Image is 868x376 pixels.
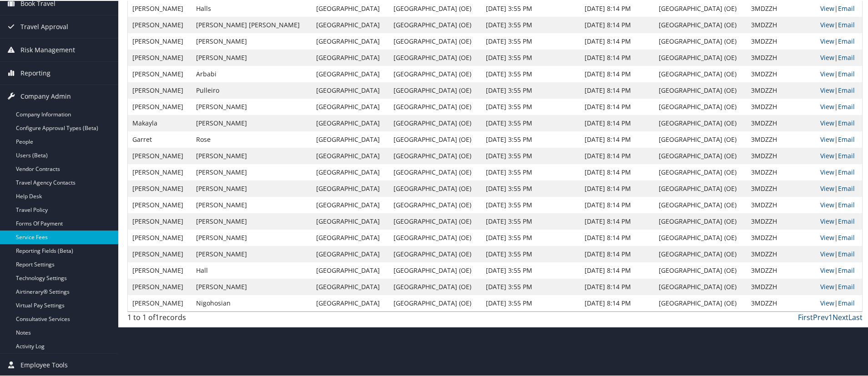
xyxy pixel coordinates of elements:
a: View [820,134,834,143]
a: Prev [813,311,828,321]
td: [DATE] 8:14 PM [580,65,654,81]
td: [GEOGRAPHIC_DATA] (OE) [389,245,481,261]
td: [GEOGRAPHIC_DATA] (OE) [654,229,747,245]
td: [GEOGRAPHIC_DATA] (OE) [654,114,747,130]
td: [DATE] 3:55 PM [481,16,580,32]
td: | [816,196,862,212]
td: 3MDZZH [747,65,816,81]
td: [DATE] 3:55 PM [481,32,580,49]
td: [PERSON_NAME] [128,261,192,278]
td: [GEOGRAPHIC_DATA] [312,212,389,229]
td: [PERSON_NAME] [128,245,192,261]
span: Employee Tools [20,353,68,376]
td: [GEOGRAPHIC_DATA] (OE) [389,49,481,65]
td: [DATE] 3:55 PM [481,229,580,245]
td: [GEOGRAPHIC_DATA] [312,98,389,114]
td: [DATE] 8:14 PM [580,261,654,278]
td: | [816,81,862,98]
td: [PERSON_NAME] [192,196,312,212]
td: [DATE] 3:55 PM [481,65,580,81]
a: Email [838,134,855,143]
td: [PERSON_NAME] [192,212,312,229]
td: [PERSON_NAME] [192,114,312,130]
td: [GEOGRAPHIC_DATA] (OE) [389,196,481,212]
td: 3MDZZH [747,49,816,65]
td: [PERSON_NAME] [128,81,192,98]
td: 3MDZZH [747,212,816,229]
a: View [820,183,834,192]
td: [DATE] 3:55 PM [481,180,580,196]
td: 3MDZZH [747,278,816,294]
td: [GEOGRAPHIC_DATA] (OE) [654,32,747,49]
td: [DATE] 3:55 PM [481,294,580,311]
a: View [820,249,834,257]
a: Email [838,3,855,12]
a: Email [838,216,855,225]
td: [GEOGRAPHIC_DATA] [312,49,389,65]
td: [DATE] 8:14 PM [580,196,654,212]
a: Email [838,69,855,77]
td: [DATE] 8:14 PM [580,98,654,114]
a: View [820,281,834,290]
td: [DATE] 3:55 PM [481,278,580,294]
td: [PERSON_NAME] [192,163,312,180]
td: | [816,278,862,294]
td: [DATE] 8:14 PM [580,180,654,196]
td: [GEOGRAPHIC_DATA] (OE) [389,180,481,196]
td: [GEOGRAPHIC_DATA] (OE) [389,32,481,49]
td: [GEOGRAPHIC_DATA] [312,196,389,212]
a: View [820,298,834,306]
td: [GEOGRAPHIC_DATA] (OE) [654,180,747,196]
td: [GEOGRAPHIC_DATA] [312,32,389,49]
td: | [816,16,862,32]
td: [GEOGRAPHIC_DATA] (OE) [654,245,747,261]
td: 3MDZZH [747,245,816,261]
td: Garret [128,130,192,147]
a: View [820,20,834,28]
td: [DATE] 8:14 PM [580,294,654,311]
td: | [816,114,862,130]
a: View [820,3,834,12]
td: [DATE] 3:55 PM [481,98,580,114]
td: [GEOGRAPHIC_DATA] [312,261,389,278]
td: [GEOGRAPHIC_DATA] (OE) [654,163,747,180]
a: Email [838,281,855,290]
td: 3MDZZH [747,81,816,98]
td: [PERSON_NAME] [192,49,312,65]
td: [DATE] 8:14 PM [580,49,654,65]
td: 3MDZZH [747,294,816,311]
td: | [816,163,862,180]
a: Email [838,200,855,208]
td: [DATE] 8:14 PM [580,130,654,147]
td: [GEOGRAPHIC_DATA] (OE) [389,278,481,294]
a: View [820,85,834,94]
td: [DATE] 3:55 PM [481,147,580,163]
a: View [820,216,834,225]
a: Email [838,298,855,306]
td: 3MDZZH [747,98,816,114]
td: [GEOGRAPHIC_DATA] (OE) [389,294,481,311]
td: [GEOGRAPHIC_DATA] (OE) [389,98,481,114]
td: [GEOGRAPHIC_DATA] (OE) [389,229,481,245]
td: [DATE] 8:14 PM [580,229,654,245]
td: [DATE] 8:14 PM [580,147,654,163]
span: 1 [155,311,159,321]
td: [PERSON_NAME] [128,278,192,294]
a: Email [838,167,855,175]
td: [GEOGRAPHIC_DATA] [312,147,389,163]
td: [GEOGRAPHIC_DATA] [312,130,389,147]
td: [PERSON_NAME] [128,32,192,49]
td: | [816,212,862,229]
td: | [816,49,862,65]
td: [GEOGRAPHIC_DATA] [312,278,389,294]
td: [PERSON_NAME] [192,229,312,245]
td: [DATE] 3:55 PM [481,261,580,278]
td: [PERSON_NAME] [128,294,192,311]
td: [GEOGRAPHIC_DATA] [312,229,389,245]
a: View [820,265,834,274]
td: [GEOGRAPHIC_DATA] (OE) [654,212,747,229]
td: | [816,98,862,114]
a: Email [838,150,855,159]
td: 3MDZZH [747,180,816,196]
td: [GEOGRAPHIC_DATA] (OE) [389,65,481,81]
